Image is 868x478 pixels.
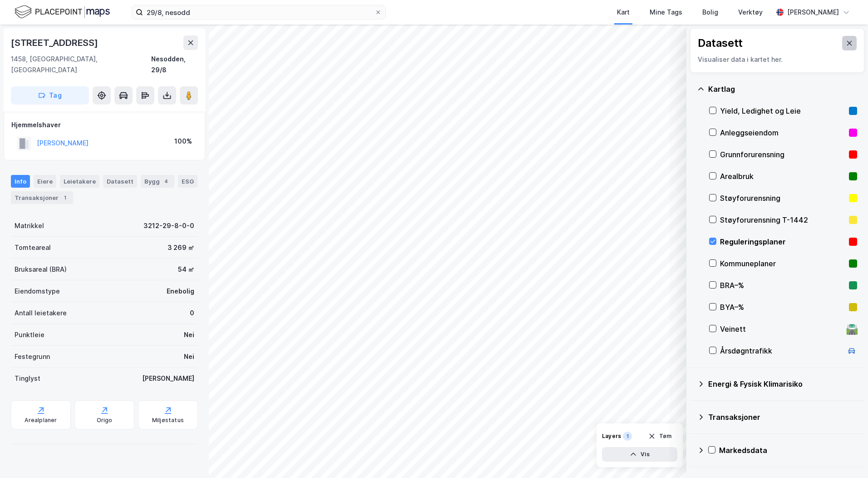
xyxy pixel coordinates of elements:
[178,175,197,188] div: ESG
[167,286,194,297] div: Enebolig
[97,417,113,424] div: Origo
[143,5,375,19] input: Søk på adresse, matrikkel, gårdeiere, leietakere eller personer
[642,429,677,443] button: Tøm
[11,119,197,130] div: Hjemmelshaver
[846,323,858,335] div: 🛣️
[60,175,99,188] div: Leietakere
[823,434,868,478] iframe: Chat Widget
[720,345,843,356] div: Årsdøgntrafikk
[151,54,198,75] div: Nesodden, 29/8
[162,177,171,186] div: 4
[15,351,50,362] div: Festegrunn
[787,7,839,18] div: [PERSON_NAME]
[15,286,60,297] div: Eiendomstype
[623,432,632,441] div: 1
[720,149,845,160] div: Grunnforurensning
[15,308,67,319] div: Antall leietakere
[25,417,57,424] div: Arealplaner
[11,191,73,204] div: Transaksjoner
[650,7,682,18] div: Mine Tags
[15,373,40,384] div: Tinglyst
[720,171,845,182] div: Arealbruk
[602,447,677,462] button: Vis
[720,193,845,204] div: Støyforurensning
[141,175,174,188] div: Bygg
[184,329,194,340] div: Nei
[34,175,56,188] div: Eiere
[708,378,857,389] div: Energi & Fysisk Klimarisiko
[720,236,845,247] div: Reguleringsplaner
[11,175,30,188] div: Info
[698,36,743,50] div: Datasett
[702,7,718,18] div: Bolig
[11,35,100,50] div: [STREET_ADDRESS]
[602,433,621,440] div: Layers
[720,105,845,116] div: Yield, Ledighet og Leie
[738,7,763,18] div: Verktøy
[174,136,192,147] div: 100%
[152,417,184,424] div: Miljøstatus
[103,175,137,188] div: Datasett
[184,351,194,362] div: Nei
[178,264,194,275] div: 54 ㎡
[720,302,845,313] div: BYA–%
[60,193,69,202] div: 1
[708,412,857,423] div: Transaksjoner
[11,86,89,105] button: Tag
[143,220,194,231] div: 3212-29-8-0-0
[168,242,194,253] div: 3 269 ㎡
[720,324,843,334] div: Veinett
[720,127,845,138] div: Anleggseiendom
[190,308,194,319] div: 0
[720,214,845,225] div: Støyforurensning T-1442
[142,373,194,384] div: [PERSON_NAME]
[15,4,110,20] img: logo.f888ab2527a4732fd821a326f86c7f29.svg
[15,329,44,340] div: Punktleie
[617,7,630,18] div: Kart
[719,445,857,456] div: Markedsdata
[15,242,51,253] div: Tomteareal
[823,434,868,478] div: Kontrollprogram for chat
[15,220,44,231] div: Matrikkel
[720,280,845,291] div: BRA–%
[720,258,845,269] div: Kommuneplaner
[15,264,67,275] div: Bruksareal (BRA)
[708,84,857,95] div: Kartlag
[698,54,857,65] div: Visualiser data i kartet her.
[11,54,151,75] div: 1458, [GEOGRAPHIC_DATA], [GEOGRAPHIC_DATA]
